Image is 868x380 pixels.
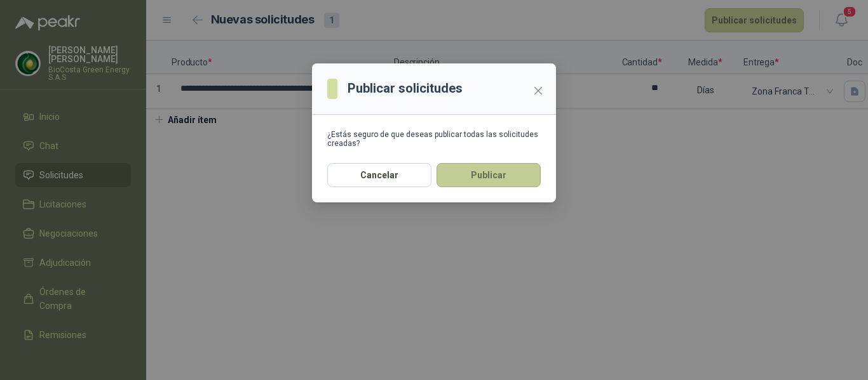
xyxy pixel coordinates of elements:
[327,130,541,148] div: ¿Estás seguro de que deseas publicar todas las solicitudes creadas?
[348,79,463,98] h3: Publicar solicitudes
[533,86,543,96] span: close
[528,81,548,101] button: Close
[437,163,541,187] button: Publicar
[327,163,431,187] button: Cancelar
